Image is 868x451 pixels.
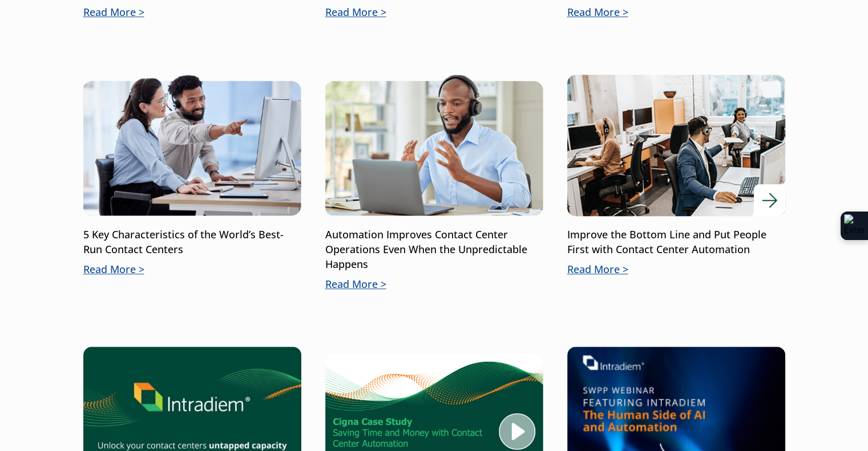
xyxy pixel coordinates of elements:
p: Read More [567,262,785,277]
p: Read More [325,277,543,292]
img: Extension Icon [844,214,865,237]
p: Read More [83,262,301,277]
a: Automation Improves Contact Center Operations Even When the Unpredictable HappensRead More [325,75,543,292]
p: Improve the Bottom Line and Put People First with Contact Center Automation [567,227,785,257]
a: 5 Key Characteristics of the World’s Best-Run Contact CentersRead More [83,75,301,277]
p: Read More [83,5,301,20]
p: Automation Improves Contact Center Operations Even When the Unpredictable Happens [325,227,543,272]
p: Read More [325,5,543,20]
p: Read More [567,5,785,20]
p: 5 Key Characteristics of the World’s Best-Run Contact Centers [83,227,301,257]
a: Improve the Bottom Line and Put People First with Contact Center AutomationRead More [567,75,785,277]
